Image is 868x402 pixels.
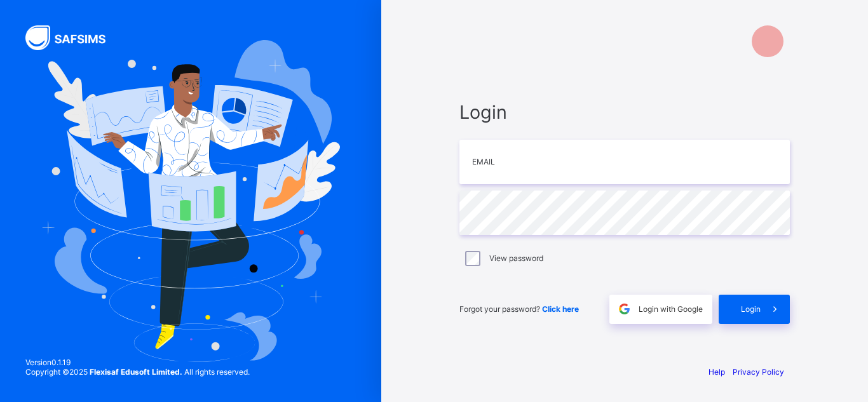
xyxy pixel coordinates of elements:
img: Hero Image [41,40,341,361]
img: google.396cfc9801f0270233282035f929180a.svg [617,302,632,316]
img: SAFSIMS Logo [25,25,121,50]
span: Login [741,304,761,314]
a: Help [709,367,725,377]
span: Login with Google [639,304,703,314]
strong: Flexisaf Edusoft Limited. [90,367,182,377]
a: Privacy Policy [733,367,784,377]
span: Copyright © 2025 All rights reserved. [25,367,250,377]
span: Version 0.1.19 [25,358,250,367]
span: Forgot your password? [459,304,579,314]
label: View password [489,253,543,263]
span: Login [459,101,790,123]
a: Click here [542,304,579,314]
